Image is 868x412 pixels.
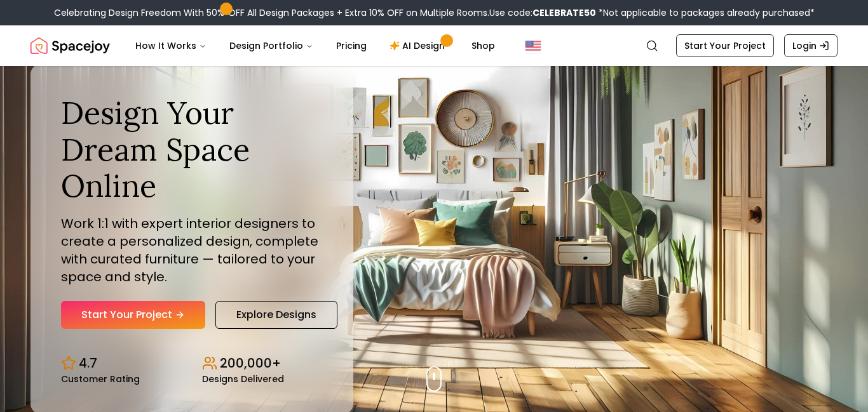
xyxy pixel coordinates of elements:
a: Login [784,34,837,57]
button: How It Works [125,33,217,58]
a: Start Your Project [676,34,774,57]
a: Start Your Project [61,301,205,329]
small: Customer Rating [61,375,140,383]
div: Design stats [61,344,323,383]
span: Use code: [489,6,596,19]
button: Design Portfolio [219,33,323,58]
img: United States [526,38,541,53]
b: CELEBRATE50 [532,6,596,19]
span: *Not applicable to packages already purchased* [596,6,815,19]
nav: Main [125,33,505,58]
a: AI Design [379,33,459,58]
a: Explore Designs [215,301,337,329]
nav: Global [31,25,837,66]
a: Shop [461,33,505,58]
p: 200,000+ [220,354,281,372]
p: 4.7 [79,354,97,372]
p: Work 1:1 with expert interior designers to create a personalized design, complete with curated fu... [61,215,323,286]
div: Celebrating Design Freedom With 50% OFF All Design Packages + Extra 10% OFF on Multiple Rooms. [54,6,815,19]
a: Spacejoy [31,33,110,58]
small: Designs Delivered [202,375,284,383]
h1: Design Your Dream Space Online [61,95,323,204]
img: Spacejoy Logo [31,33,110,58]
a: Pricing [326,33,377,58]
